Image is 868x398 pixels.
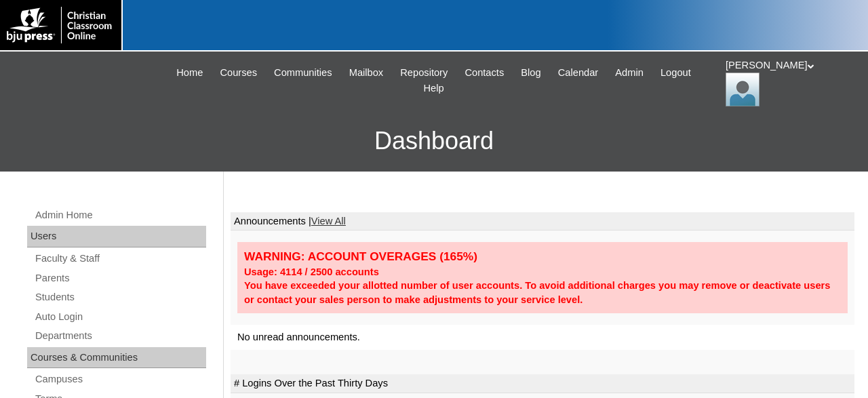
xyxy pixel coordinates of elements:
a: Blog [514,65,547,81]
a: Faculty & Staff [34,250,206,267]
img: Jonelle Rodriguez [726,73,759,106]
a: Students [34,289,206,306]
div: [PERSON_NAME] [726,58,854,106]
a: Admin [608,65,650,81]
span: Help [423,81,443,96]
div: WARNING: ACCOUNT OVERAGES (165%) [244,249,841,264]
span: Courses [220,65,257,81]
div: Courses & Communities [27,347,206,369]
strong: Usage: 4114 / 2500 accounts [244,266,379,277]
td: # Logins Over the Past Thirty Days [231,374,854,393]
span: Repository [400,65,448,81]
a: Communities [267,65,339,81]
span: Mailbox [349,65,384,81]
a: Auto Login [34,309,206,325]
span: Communities [274,65,332,81]
a: Departments [34,327,206,344]
a: Parents [34,270,206,287]
img: logo-white.png [7,7,115,43]
a: Campuses [34,371,206,388]
span: Home [176,65,203,81]
a: Calendar [551,65,605,81]
a: Help [416,81,450,96]
a: Admin Home [34,207,206,224]
a: Repository [393,65,454,81]
a: View All [311,216,346,226]
a: Mailbox [342,65,391,81]
span: Admin [615,65,644,81]
a: Logout [654,65,698,81]
a: Home [170,65,210,81]
span: Contacts [465,65,504,81]
span: Blog [521,65,540,81]
a: Courses [213,65,264,81]
span: Calendar [558,65,598,81]
div: You have exceeded your allotted number of user accounts. To avoid additional charges you may remo... [244,279,841,306]
td: Announcements | [231,212,854,231]
span: Logout [660,65,691,81]
h3: Dashboard [7,111,861,172]
a: Contacts [458,65,511,81]
div: Users [27,226,206,247]
td: No unread announcements. [231,325,854,350]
